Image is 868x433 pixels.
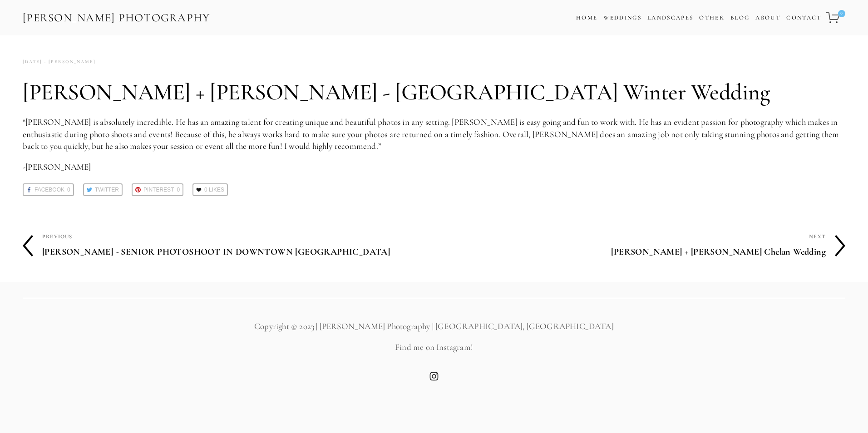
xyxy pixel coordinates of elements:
[23,161,845,173] p: -[PERSON_NAME]
[192,183,228,196] a: 0 Likes
[22,8,211,28] a: [PERSON_NAME] Photography
[204,184,224,195] span: 0 Likes
[434,242,826,261] h4: [PERSON_NAME] + [PERSON_NAME] Chelan Wedding
[434,231,826,242] div: Next
[23,116,845,153] p: “[PERSON_NAME] is absolutely incredible. He has an amazing talent for creating unique and beautif...
[603,14,641,21] a: Weddings
[23,320,845,333] p: Copyright © 2023 | [PERSON_NAME] Photography | [GEOGRAPHIC_DATA], [GEOGRAPHIC_DATA]
[730,11,750,25] a: Blog
[23,341,845,354] p: Find me on Instagram!
[42,56,96,68] a: [PERSON_NAME]
[67,184,70,195] span: 0
[429,372,439,381] a: Instagram
[825,7,846,29] a: 0 items in cart
[177,184,180,195] span: 0
[576,11,597,25] a: Home
[23,56,42,68] time: [DATE]
[83,183,123,196] a: Twitter
[23,183,74,196] a: Facebook0
[143,184,174,195] span: Pinterest
[23,79,845,106] h1: [PERSON_NAME] + [PERSON_NAME] - [GEOGRAPHIC_DATA] Winter Wedding
[95,184,119,195] span: Twitter
[42,242,434,261] h4: [PERSON_NAME] - SENIOR PHOTOSHOOT IN DOWNTOWN [GEOGRAPHIC_DATA]
[838,10,845,17] span: 0
[23,231,434,261] a: Previous [PERSON_NAME] - SENIOR PHOTOSHOOT IN DOWNTOWN [GEOGRAPHIC_DATA]
[434,231,845,261] a: Next [PERSON_NAME] + [PERSON_NAME] Chelan Wedding
[42,231,434,242] div: Previous
[786,11,821,25] a: Contact
[647,14,693,21] a: Landscapes
[699,14,725,21] a: Other
[132,183,183,196] a: Pinterest0
[755,11,780,25] a: About
[35,184,64,195] span: Facebook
